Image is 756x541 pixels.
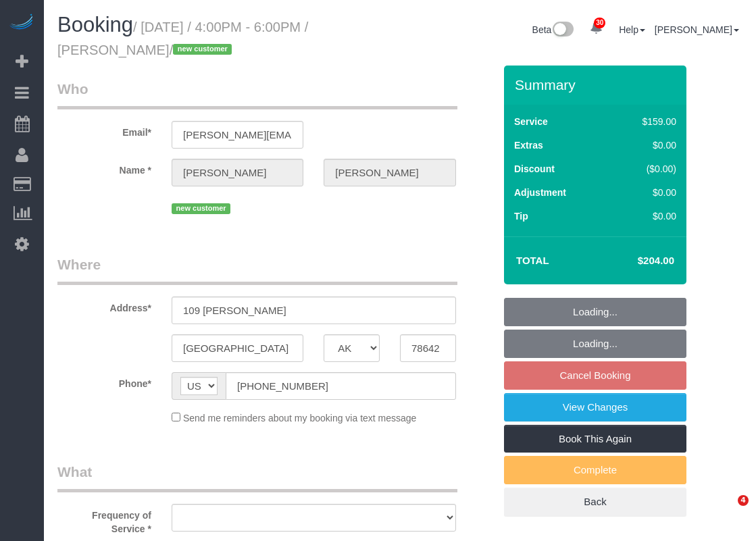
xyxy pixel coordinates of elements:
label: Discount [514,162,555,176]
a: 30 [583,14,609,43]
a: View Changes [504,393,686,421]
label: Address* [47,297,161,315]
legend: What [57,462,457,492]
input: First Name* [172,159,303,186]
span: 30 [594,18,605,28]
img: New interface [551,22,574,39]
a: Book This Again [504,425,686,453]
div: $0.00 [613,209,676,223]
span: Send me reminders about my booking via text message [183,413,417,423]
label: Email* [47,121,161,139]
legend: Where [57,255,457,285]
label: Extras [514,138,543,152]
input: City* [172,334,303,362]
input: Last Name* [324,159,455,186]
div: $159.00 [613,115,676,128]
h4: $204.00 [597,255,674,267]
iframe: Intercom live chat [710,495,742,527]
label: Adjustment [514,186,566,199]
img: Automaid Logo [8,14,35,32]
div: $0.00 [613,186,676,199]
input: Zip Code* [400,334,456,362]
span: Booking [57,13,133,36]
label: Service [514,115,548,128]
a: [PERSON_NAME] [655,24,739,35]
a: Help [619,24,645,35]
a: Back [504,488,686,516]
div: $0.00 [613,138,676,152]
input: Phone* [226,372,456,400]
label: Phone* [47,372,161,390]
input: Email* [172,121,303,149]
span: new customer [172,203,230,214]
h3: Summary [515,77,680,93]
span: new customer [173,44,232,55]
strong: Total [516,255,549,266]
a: Beta [532,24,574,35]
legend: Who [57,79,457,109]
small: / [DATE] / 4:00PM - 6:00PM / [PERSON_NAME] [57,20,308,57]
div: ($0.00) [613,162,676,176]
label: Tip [514,209,528,223]
span: / [170,43,236,57]
label: Name * [47,159,161,177]
span: 4 [738,495,749,506]
label: Frequency of Service * [47,504,161,536]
